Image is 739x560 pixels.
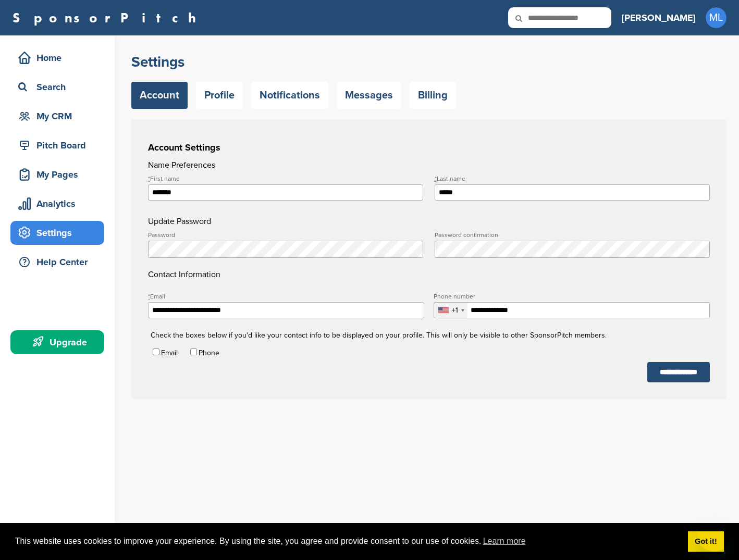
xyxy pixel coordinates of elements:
[706,7,726,28] span: ML
[452,307,458,314] div: +1
[16,78,104,96] div: Search
[148,232,710,281] h4: Contact Information
[148,293,424,300] label: Email
[131,53,726,71] h2: Settings
[16,48,104,67] div: Home
[10,46,104,70] a: Home
[10,104,104,128] a: My CRM
[251,82,328,109] a: Notifications
[10,192,104,216] a: Analytics
[148,159,710,171] h4: Name Preferences
[10,75,104,99] a: Search
[148,215,710,228] h4: Update Password
[199,349,219,357] label: Phone
[148,140,710,155] h3: Account Settings
[16,333,104,352] div: Upgrade
[16,223,104,242] div: Settings
[161,349,178,357] label: Email
[196,82,243,109] a: Profile
[337,82,401,109] a: Messages
[435,176,710,182] label: Last name
[482,533,527,549] a: learn more about cookies
[148,175,150,182] abbr: required
[434,303,467,318] div: Selected country
[16,107,104,126] div: My CRM
[16,194,104,213] div: Analytics
[148,232,423,238] label: Password
[10,163,104,186] a: My Pages
[10,221,104,245] a: Settings
[697,518,731,552] iframe: Button to launch messaging window
[148,176,423,182] label: First name
[435,175,437,182] abbr: required
[10,133,104,157] a: Pitch Board
[10,250,104,274] a: Help Center
[16,136,104,155] div: Pitch Board
[16,165,104,184] div: My Pages
[688,531,724,552] a: dismiss cookie message
[434,293,710,300] label: Phone number
[13,11,203,24] a: SponsorPitch
[622,6,695,29] a: [PERSON_NAME]
[148,293,150,300] abbr: required
[435,232,710,238] label: Password confirmation
[131,82,188,109] a: Account
[16,253,104,271] div: Help Center
[10,330,104,354] a: Upgrade
[622,10,695,25] h3: [PERSON_NAME]
[15,533,680,549] span: This website uses cookies to improve your experience. By using the site, you agree and provide co...
[410,82,456,109] a: Billing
